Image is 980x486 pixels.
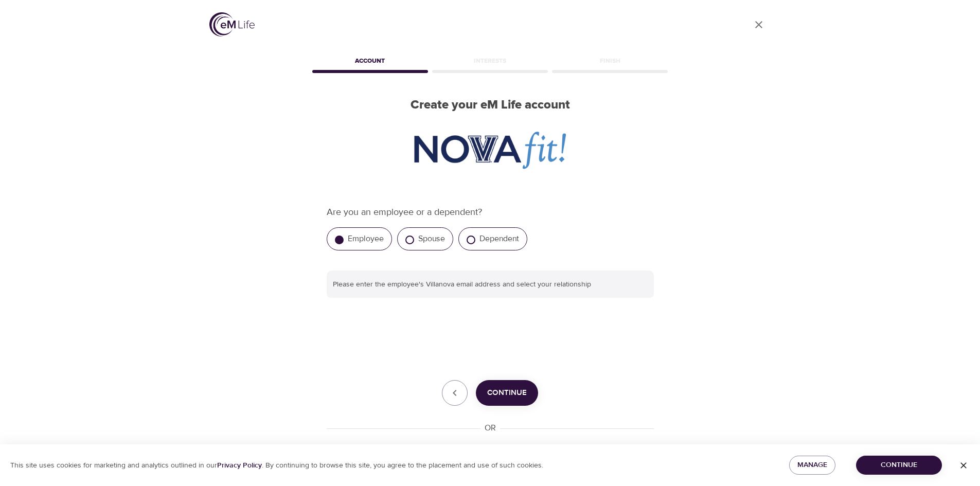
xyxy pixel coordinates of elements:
button: Continue [476,380,538,406]
h2: Create your eM Life account [310,98,670,113]
img: Villanova%20logo.jpg [399,125,580,176]
span: Continue [487,386,527,400]
button: Manage [789,456,835,475]
span: Continue [864,459,934,472]
a: Privacy Policy [217,461,262,470]
img: logo [209,12,255,37]
label: Spouse [418,233,445,244]
a: close [746,12,771,37]
div: OR [480,422,500,434]
span: Manage [797,459,827,472]
label: Employee [348,233,384,244]
button: Continue [856,456,942,475]
label: Dependent [479,233,519,244]
p: Are you an employee or a dependent? [327,205,654,219]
